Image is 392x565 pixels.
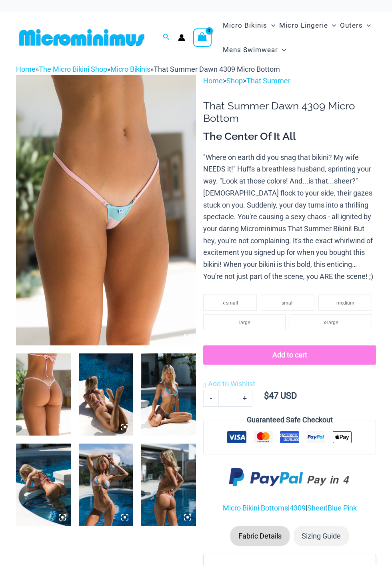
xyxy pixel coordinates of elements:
a: Search icon link [163,32,170,42]
span: Add to Wishlist [208,379,255,388]
span: x-small [222,300,238,306]
legend: Guaranteed Safe Checkout [244,414,336,426]
a: Home [16,65,36,73]
img: That Summer Dawn 3063 Tri Top 4309 Micro [79,444,134,526]
span: That Summer Dawn 4309 Micro Bottom [154,65,280,73]
span: Menu Toggle [267,15,275,36]
p: > > [203,75,376,87]
a: Add to Wishlist [203,378,255,390]
a: Mens SwimwearMenu ToggleMenu Toggle [221,38,288,62]
a: Home [203,77,223,85]
li: large [203,314,286,330]
li: Fabric Details [230,526,290,546]
span: Micro Lingerie [279,15,328,36]
span: Micro Bikinis [223,15,267,36]
span: small [282,300,294,306]
input: Product quantity [218,390,237,407]
span: Outers [340,15,363,36]
h3: The Center Of It All [203,130,376,143]
a: Blue [328,504,342,512]
span: Menu Toggle [278,40,286,60]
a: Micro BikinisMenu ToggleMenu Toggle [221,13,277,38]
a: Shop [226,77,243,85]
p: "Where on earth did you snag that bikini? My wife NEEDS it!" Huffs a breathless husband, sprintin... [203,151,376,282]
span: Mens Swimwear [223,40,278,60]
li: medium [318,295,372,311]
span: $ [264,391,269,401]
bdi: 47 USD [264,391,297,401]
button: Add to cart [203,345,376,365]
a: The Micro Bikini Shop [39,65,107,73]
a: View Shopping Cart, empty [193,28,212,47]
a: Sheer [307,504,326,512]
span: large [239,320,250,325]
img: That Summer Dawn 3063 Tri Top 4309 Micro [141,444,196,526]
a: 4309 [290,504,306,512]
a: Micro Bikini Bottoms [223,504,288,512]
span: Menu Toggle [363,15,371,36]
a: Account icon link [178,34,185,41]
li: Sizing Guide [294,526,349,546]
img: MM SHOP LOGO FLAT [16,28,148,46]
a: Micro LingerieMenu ToggleMenu Toggle [277,13,338,38]
img: That Summer Dawn 3063 Tri Top 4309 Micro [16,444,71,526]
a: + [237,390,252,407]
nav: Site Navigation [220,12,376,63]
a: That Summer [246,77,290,85]
span: Menu Toggle [328,15,336,36]
span: x-large [324,320,338,325]
li: small [261,295,314,311]
li: x-small [203,295,257,311]
img: That Summer Dawn 4309 Micro [16,75,196,345]
a: Pink [343,504,357,512]
a: OutersMenu ToggleMenu Toggle [338,13,373,38]
p: | | | [203,502,376,514]
h1: That Summer Dawn 4309 Micro Bottom [203,100,376,125]
a: - [203,390,218,407]
span: medium [336,300,354,306]
img: That Summer Dawn 3063 Tri Top 4309 Micro [79,353,134,436]
a: Micro Bikinis [110,65,150,73]
img: That Summer Dawn 4309 Micro [16,353,71,436]
li: x-large [290,314,372,330]
span: » » » [16,65,280,73]
img: That Summer Dawn 3063 Tri Top 4309 Micro [141,353,196,436]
